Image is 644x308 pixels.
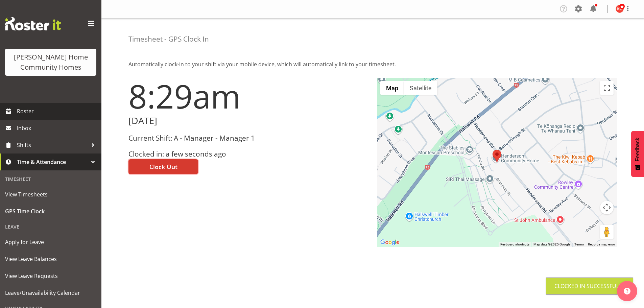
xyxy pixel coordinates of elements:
[2,234,100,251] a: Apply for Leave
[5,237,96,247] span: Apply for Leave
[588,242,615,246] a: Report a map error
[17,106,98,116] span: Roster
[128,60,617,68] p: Automatically clock-in to your shift via your mobile device, which will automatically link to you...
[5,254,96,264] span: View Leave Balances
[2,220,100,234] div: Leave
[128,35,209,43] h4: Timesheet - GPS Clock In
[5,206,96,216] span: GPS Time Clock
[600,201,614,214] button: Map camera controls
[600,225,614,239] button: Drag Pegman onto the map to open Street View
[128,116,369,126] h2: [DATE]
[17,157,88,167] span: Time & Attendance
[5,189,96,199] span: View Timesheets
[128,150,369,158] h3: Clocked in: a few seconds ago
[554,282,625,290] div: Clocked in Successfully
[17,123,98,133] span: Inbox
[500,242,529,247] button: Keyboard shortcuts
[5,271,96,281] span: View Leave Requests
[2,203,100,220] a: GPS Time Clock
[17,140,88,150] span: Shifts
[149,162,177,171] span: Clock Out
[379,238,401,247] img: Google
[128,78,369,114] h1: 8:29am
[533,242,570,246] span: Map data ©2025 Google
[635,138,641,161] span: Feedback
[600,81,614,95] button: Toggle fullscreen view
[380,81,404,95] button: Show street map
[2,284,100,301] a: Leave/Unavailability Calendar
[2,251,100,267] a: View Leave Balances
[12,52,90,72] div: [PERSON_NAME] Home Community Homes
[5,17,61,30] img: Rosterit website logo
[616,5,624,13] img: kirsty-crossley8517.jpg
[574,242,584,246] a: Terms (opens in new tab)
[128,134,369,142] h3: Current Shift: A - Manager - Manager 1
[2,267,100,284] a: View Leave Requests
[5,288,96,298] span: Leave/Unavailability Calendar
[128,159,198,174] button: Clock Out
[624,288,630,294] img: help-xxl-2.png
[379,238,401,247] a: Open this area in Google Maps (opens a new window)
[2,186,100,203] a: View Timesheets
[631,131,644,177] button: Feedback - Show survey
[404,81,437,95] button: Show satellite imagery
[2,172,100,186] div: Timesheet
